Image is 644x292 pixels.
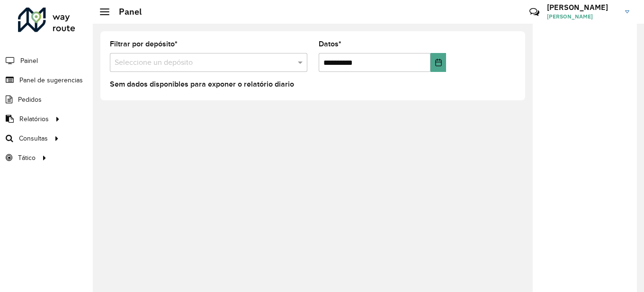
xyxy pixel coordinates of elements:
font: Panel [119,6,142,17]
font: Relatórios [19,115,49,123]
font: Tático [18,154,36,161]
font: Pedidos [18,96,42,103]
font: Filtrar por depósito [110,40,175,48]
a: Contacto Rápido [524,2,545,22]
button: Elija fecha [430,53,446,72]
font: Panel de sugerencias [19,77,83,84]
font: Sem dados disponibles para exponer o relatório diario [110,80,294,88]
font: Consultas [19,135,48,142]
font: [PERSON_NAME] [547,2,608,12]
font: Datos [319,40,339,48]
font: [PERSON_NAME] [547,13,593,20]
font: Painel [20,57,38,64]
